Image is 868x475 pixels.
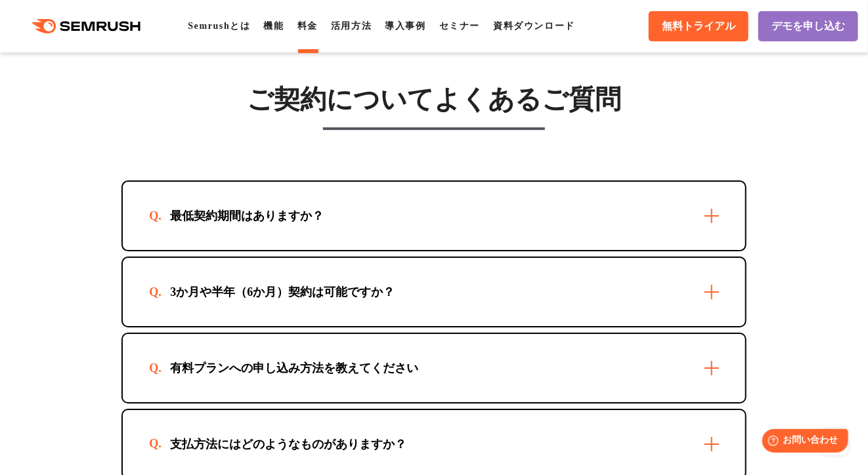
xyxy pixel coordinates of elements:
[493,21,575,31] a: 資料ダウンロード
[121,83,747,116] h3: ご契約についてよくあるご質問
[149,436,427,452] div: 支払方法にはどのようなものがありますか？
[662,20,735,33] span: 無料トライアル
[649,11,749,41] a: 無料トライアル
[264,21,284,31] a: 機能
[439,21,480,31] a: セミナー
[149,360,439,376] div: 有料プランへの申し込み方法を教えてください
[297,21,318,31] a: 料金
[149,284,416,300] div: 3か月や半年（6か月）契約は可能ですか？
[751,424,854,461] iframe: Help widget launcher
[385,21,425,31] a: 導入事例
[771,20,845,33] span: デモを申し込む
[188,21,250,31] a: Semrushとは
[758,11,858,41] a: デモを申し込む
[149,208,345,224] div: 最低契約期間はありますか？
[331,21,372,31] a: 活用方法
